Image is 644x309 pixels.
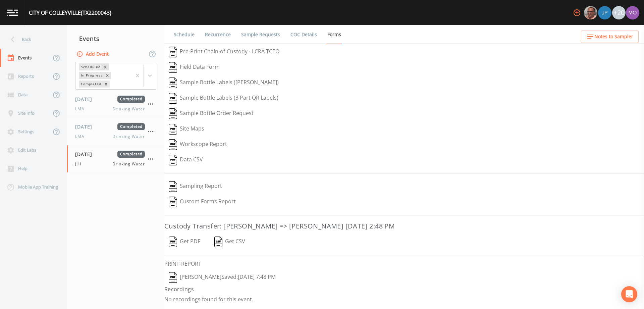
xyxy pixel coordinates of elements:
[7,9,18,16] img: logo
[164,91,283,106] button: Sample Bottle Labels (3 Part QR Labels)
[29,9,111,17] div: CITY OF COLLEYVILLE (TX2200043)
[102,63,109,70] div: Remove Scheduled
[112,161,145,167] span: Drinking Water
[164,194,240,210] button: Custom Forms Report
[67,118,164,145] a: [DATE]CompletedLMADrinking Water
[79,81,102,88] div: Completed
[75,161,85,167] span: JHI
[173,25,196,44] a: Schedule
[289,25,318,44] a: COC Details
[104,72,111,79] div: Remove In Progress
[164,179,226,194] button: Sampling Report
[169,272,177,283] img: svg%3e
[164,221,644,231] h3: Custody Transfer: [PERSON_NAME] => [PERSON_NAME] [DATE] 2:48 PM
[621,286,637,302] div: Open Intercom Messenger
[612,6,626,19] div: +20
[169,47,177,57] img: svg%3e
[67,90,164,118] a: [DATE]CompletedLMADrinking Water
[75,151,97,158] span: [DATE]
[75,96,97,103] span: [DATE]
[164,234,205,250] button: Get PDF
[67,30,164,47] div: Events
[164,296,644,303] p: No recordings found for this event.
[67,145,164,173] a: [DATE]CompletedJHIDrinking Water
[75,106,89,112] span: LMA
[169,108,177,119] img: svg%3e
[169,62,177,73] img: svg%3e
[581,31,639,43] button: Notes to Sampler
[164,75,283,91] button: Sample Bottle Labels ([PERSON_NAME])
[594,33,633,41] span: Notes to Sampler
[204,25,232,44] a: Recurrence
[117,151,145,158] span: Completed
[584,6,597,19] img: e2d790fa78825a4bb76dcb6ab311d44c
[164,261,644,267] h6: PRINT-REPORT
[164,121,209,137] button: Site Maps
[169,124,177,135] img: svg%3e
[326,25,342,44] a: Forms
[169,78,177,88] img: svg%3e
[164,44,284,60] button: Pre-Print Chain-of-Custody - LCRA TCEQ
[164,106,258,121] button: Sample Bottle Order Request
[169,93,177,104] img: svg%3e
[210,234,250,250] button: Get CSV
[598,6,611,19] img: 41241ef155101aa6d92a04480b0d0000
[169,181,177,192] img: svg%3e
[117,123,145,130] span: Completed
[169,237,177,247] img: svg%3e
[214,237,223,247] img: svg%3e
[75,123,97,130] span: [DATE]
[164,137,231,152] button: Workscope Report
[164,285,644,293] h4: Recordings
[164,270,280,285] button: [PERSON_NAME]Saved:[DATE] 7:48 PM
[584,6,598,19] div: Mike Franklin
[79,63,102,70] div: Scheduled
[164,60,224,75] button: Field Data Form
[169,197,177,207] img: svg%3e
[169,155,177,165] img: svg%3e
[75,134,89,140] span: LMA
[240,25,281,44] a: Sample Requests
[79,72,104,79] div: In Progress
[626,6,639,19] img: 4e251478aba98ce068fb7eae8f78b90c
[75,48,111,60] button: Add Event
[112,134,145,140] span: Drinking Water
[102,81,110,88] div: Remove Completed
[164,152,207,168] button: Data CSV
[598,6,612,19] div: Joshua gere Paul
[169,139,177,150] img: svg%3e
[112,106,145,112] span: Drinking Water
[117,96,145,103] span: Completed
